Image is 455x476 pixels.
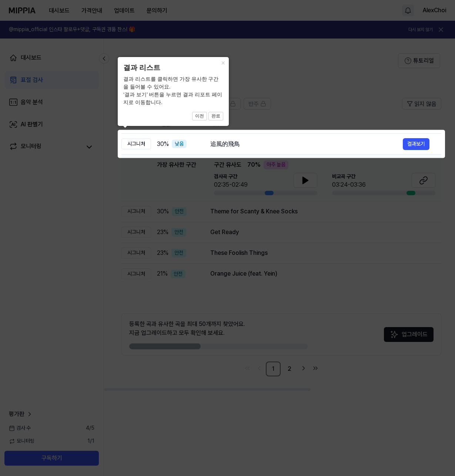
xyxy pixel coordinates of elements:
div: 追風的飛鳥 [210,140,403,149]
button: Close [217,57,229,67]
div: 결과 리스트를 클릭하면 가장 유사한 구간을 들어볼 수 있어요. ‘결과 보기’ 버튼을 누르면 결과 리포트 페이지로 이동합니다. [123,75,223,106]
div: 시그니처 [121,139,151,150]
header: 결과 리스트 [123,63,223,73]
div: 낮음 [172,140,187,149]
button: 결과보기 [403,138,429,150]
button: 이전 [192,112,207,121]
button: 완료 [208,112,223,121]
span: 30 % [157,140,169,149]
